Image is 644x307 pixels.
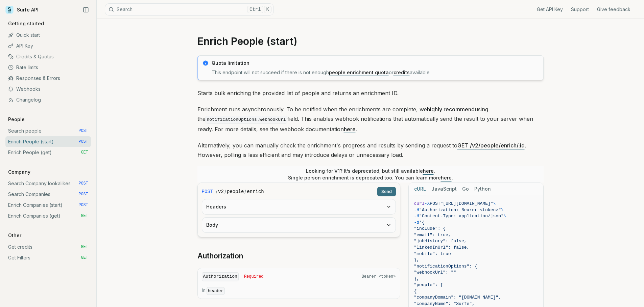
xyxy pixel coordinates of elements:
[212,69,539,76] p: This endpoint will not succeed if there is not enough or available
[197,251,243,261] a: Authorization
[244,274,264,279] span: Required
[414,214,420,219] span: -H
[78,202,88,208] span: POST
[457,142,525,149] a: GET /v2/people/enrich/:id
[5,189,91,200] a: Search Companies POST
[197,105,544,134] p: Enrichment runs asynchronously. To be notified when the enrichments are complete, we using the fi...
[78,128,88,134] span: POST
[216,188,217,195] span: /
[414,264,477,269] span: "notificationOptions": {
[414,183,426,195] button: cURL
[81,255,88,260] span: GET
[78,192,88,197] span: POST
[5,200,91,211] a: Enrich Companies (start) POST
[504,214,506,219] span: \
[206,116,287,123] code: notificationOptions.webhookUrl
[414,201,425,206] span: curl
[423,168,434,174] a: here
[244,188,246,195] span: /
[419,207,501,213] span: "Authorization: Bearer <token>"
[5,84,91,94] a: Webhooks
[264,6,271,13] kbd: K
[202,188,213,195] span: POST
[430,201,440,206] span: POST
[419,214,504,219] span: "Content-Type: application/json"
[414,276,420,281] span: },
[414,295,501,300] span: "companyDomain": "[DOMAIN_NAME]",
[202,199,396,214] button: Headers
[5,169,33,175] p: Company
[5,73,91,84] a: Responses & Errors
[414,251,451,256] span: "mobile": true
[247,188,264,195] code: enrich
[425,201,430,206] span: -X
[414,289,417,294] span: {
[362,274,396,279] span: Bearer <token>
[414,257,420,262] span: },
[5,125,91,136] a: Search people POST
[5,30,91,40] a: Quick start
[441,175,452,180] a: here
[5,62,91,73] a: Rate limits
[218,188,224,195] code: v2
[5,51,91,62] a: Credits & Quotas
[5,20,47,27] p: Getting started
[5,5,39,15] a: Surfe API
[597,6,630,13] a: Give feedback
[197,88,544,98] p: Starts bulk enriching the provided list of people and returns an enrichment ID.
[81,213,88,219] span: GET
[5,232,24,239] p: Other
[5,147,91,158] a: Enrich People (get) GET
[414,270,456,275] span: "webhookUrl": ""
[329,69,389,75] a: people enrichment quota
[474,183,491,195] button: Python
[78,181,88,186] span: POST
[207,287,225,295] code: header
[247,6,263,13] kbd: Ctrl
[105,3,274,16] button: SearchCtrlK
[414,301,475,306] span: "companyName": "Surfe",
[5,94,91,105] a: Changelog
[493,201,496,206] span: \
[81,150,88,155] span: GET
[288,168,453,181] p: Looking for V1? It’s deprecated, but still available . Single person enrichment is deprecated too...
[414,232,451,238] span: "email": true,
[414,220,420,225] span: -d
[78,139,88,144] span: POST
[462,183,469,195] button: Go
[427,106,475,113] strong: highly recommend
[5,40,91,51] a: API Key
[5,252,91,263] a: Get Filters GET
[197,141,544,160] p: Alternatively, you can manually check the enrichment's progress and results by sending a request ...
[440,201,493,206] span: "[URL][DOMAIN_NAME]"
[414,282,443,287] span: "people": [
[419,220,425,225] span: '{
[81,244,88,250] span: GET
[414,245,470,250] span: "linkedInUrl": false,
[202,272,239,281] code: Authorization
[571,6,589,13] a: Support
[393,69,410,75] a: credits
[5,136,91,147] a: Enrich People (start) POST
[81,5,91,15] button: Collapse Sidebar
[202,218,396,232] button: Body
[5,116,27,123] p: People
[197,35,544,47] h1: Enrich People (start)
[414,207,420,213] span: -H
[202,287,396,295] p: In:
[224,188,226,195] span: /
[377,187,396,196] button: Send
[344,126,356,133] a: here
[5,178,91,189] a: Search Company lookalikes POST
[431,183,457,195] button: JavaScript
[5,242,91,252] a: Get credits GET
[537,6,563,13] a: Get API Key
[414,226,446,231] span: "include": {
[212,60,539,66] p: Quota limitation
[414,239,467,244] span: "jobHistory": false,
[227,188,244,195] code: people
[5,211,91,221] a: Enrich Companies (get) GET
[501,207,504,213] span: \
